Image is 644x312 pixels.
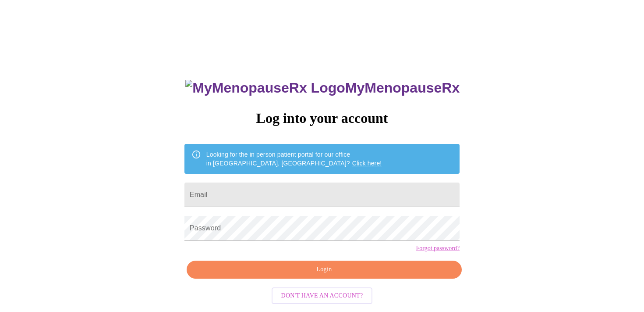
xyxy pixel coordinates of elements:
button: Don't have an account? [272,287,373,305]
h3: MyMenopauseRx [185,80,460,96]
img: MyMenopauseRx Logo [185,80,345,96]
span: Login [197,264,452,275]
button: Login [187,261,462,279]
a: Forgot password? [416,245,460,252]
a: Click here! [352,160,382,167]
a: Don't have an account? [269,291,375,299]
span: Don't have an account? [281,290,363,301]
div: Looking for the in person patient portal for our office in [GEOGRAPHIC_DATA], [GEOGRAPHIC_DATA]? [206,147,382,171]
h3: Log into your account [184,110,460,126]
